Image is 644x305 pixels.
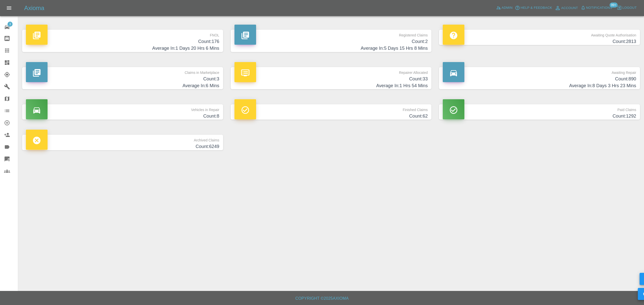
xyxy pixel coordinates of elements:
button: Notifications [579,4,614,12]
h4: Count: 2813 [443,38,636,45]
p: Awaiting Repair [443,67,636,76]
a: Account [553,4,579,12]
h4: Count: 890 [443,76,636,82]
span: Logout [622,5,637,11]
a: Awaiting Quote AuthorisationCount:2813 [439,30,640,45]
h4: Count: 8 [26,113,219,120]
a: FNOLCount:176Average In:1 Days 20 Hrs 6 Mins [22,30,223,52]
h4: Average In: 5 Days 15 Hrs 8 Mins [234,45,428,52]
button: Logout [616,4,638,12]
span: 99+ [610,3,618,8]
span: Notifications [586,5,612,11]
h4: Average In: 6 Mins [26,82,219,89]
p: Awaiting Quote Authorisation [443,30,636,38]
p: Claims in Marketplace [26,67,219,76]
p: Registered Claims [234,30,428,38]
h4: Count: 176 [26,38,219,45]
p: FNOL [26,30,219,38]
h4: Count: 62 [234,113,428,120]
h6: Copyright © 2025 Axioma [4,295,640,302]
h4: Count: 6249 [26,143,219,150]
h4: Count: 2 [234,38,428,45]
p: Vehicles in Repair [26,104,219,113]
h5: Axioma [24,4,44,12]
button: Help & Feedback [514,4,553,12]
a: Paid ClaimsCount:1292 [439,104,640,120]
h4: Average In: 8 Days 3 Hrs 23 Mins [443,82,636,89]
a: Finished ClaimsCount:62 [231,104,432,120]
p: Finished Claims [234,104,428,113]
p: Repairer Allocated [234,67,428,76]
h4: Count: 1292 [443,113,636,120]
span: Admin [502,5,513,11]
h4: Average In: 1 Hrs 54 Mins [234,82,428,89]
a: Admin [495,4,514,12]
h4: Average In: 1 Days 20 Hrs 6 Mins [26,45,219,52]
a: Awaiting RepairCount:890Average In:8 Days 3 Hrs 23 Mins [439,67,640,89]
a: Vehicles in RepairCount:8 [22,104,223,120]
a: Registered ClaimsCount:2Average In:5 Days 15 Hrs 8 Mins [231,30,432,52]
button: Open drawer [3,2,15,14]
h4: Count: 33 [234,76,428,82]
span: Account [561,5,578,11]
span: 3 [8,22,13,27]
span: Help & Feedback [520,5,552,11]
h4: Count: 3 [26,76,219,82]
a: Claims in MarketplaceCount:3Average In:6 Mins [22,67,223,89]
p: Paid Claims [443,104,636,113]
a: Repairer AllocatedCount:33Average In:1 Hrs 54 Mins [231,67,432,89]
p: Archived Claims [26,135,219,143]
a: Archived ClaimsCount:6249 [22,135,223,150]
